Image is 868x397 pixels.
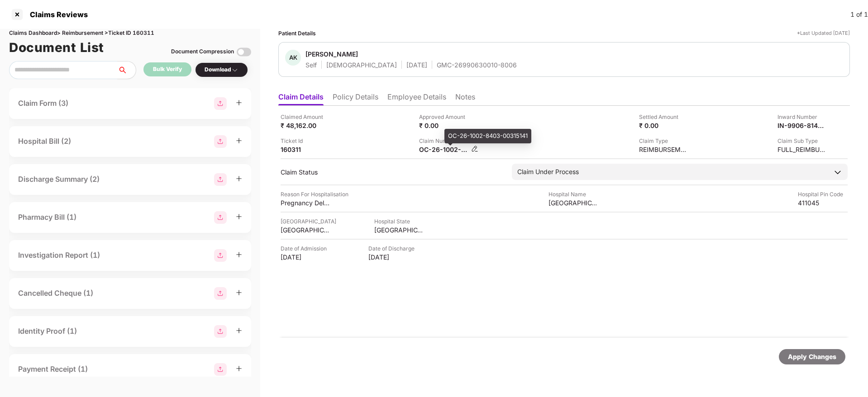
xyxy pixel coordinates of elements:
div: REIMBURSEMENT [639,145,689,154]
div: [GEOGRAPHIC_DATA] [281,226,330,234]
span: search [117,66,136,74]
div: AK [285,50,301,66]
div: Claim Form (3) [18,98,68,109]
span: plus [236,327,242,334]
div: ₹ 0.00 [419,121,469,130]
button: search [117,61,136,79]
div: IN-9906-8145754 [777,121,827,130]
div: [DATE] [406,61,427,69]
div: [PERSON_NAME] [305,50,358,58]
div: Patient Details [278,29,316,38]
img: svg+xml;base64,PHN2ZyBpZD0iR3JvdXBfMjg4MTMiIGRhdGEtbmFtZT0iR3JvdXAgMjg4MTMiIHhtbG5zPSJodHRwOi8vd3... [214,135,227,148]
img: svg+xml;base64,PHN2ZyBpZD0iR3JvdXBfMjg4MTMiIGRhdGEtbmFtZT0iR3JvdXAgMjg4MTMiIHhtbG5zPSJodHRwOi8vd3... [214,363,227,376]
div: 411045 [798,198,848,207]
div: Apply Changes [788,352,836,362]
div: GMC-26990630010-8006 [437,61,517,69]
div: Bulk Verify [153,65,182,74]
div: Document Compression [171,47,234,56]
div: Claim Sub Type [777,137,827,145]
li: Claim Details [278,92,324,105]
div: [DATE] [368,253,418,261]
span: plus [236,365,242,372]
div: Payment Receipt (1) [18,364,88,375]
span: plus [236,289,242,296]
div: Reason For Hospitalisation [281,190,348,198]
span: plus [236,213,242,220]
li: Policy Details [333,92,378,105]
img: svg+xml;base64,PHN2ZyBpZD0iR3JvdXBfMjg4MTMiIGRhdGEtbmFtZT0iR3JvdXAgMjg4MTMiIHhtbG5zPSJodHRwOi8vd3... [214,249,227,262]
div: 1 of 1 [850,9,868,19]
div: Discharge Summary (2) [18,174,100,185]
div: Inward Number [777,113,827,121]
div: Hospital Name [548,190,598,198]
li: Employee Details [387,92,446,105]
div: FULL_REIMBURSEMENT [777,145,827,154]
img: svg+xml;base64,PHN2ZyBpZD0iR3JvdXBfMjg4MTMiIGRhdGEtbmFtZT0iR3JvdXAgMjg4MTMiIHhtbG5zPSJodHRwOi8vd3... [214,287,227,300]
img: svg+xml;base64,PHN2ZyBpZD0iR3JvdXBfMjg4MTMiIGRhdGEtbmFtZT0iR3JvdXAgMjg4MTMiIHhtbG5zPSJodHRwOi8vd3... [214,97,227,110]
div: [DEMOGRAPHIC_DATA] [326,61,397,69]
div: [GEOGRAPHIC_DATA] [548,198,598,207]
div: Claims Reviews [24,10,88,19]
div: Claim Under Process [517,167,579,177]
img: svg+xml;base64,PHN2ZyBpZD0iR3JvdXBfMjg4MTMiIGRhdGEtbmFtZT0iR3JvdXAgMjg4MTMiIHhtbG5zPSJodHRwOi8vd3... [214,211,227,224]
span: plus [236,251,242,258]
div: OC-26-1002-8403-00315141 [419,145,469,154]
div: Identity Proof (1) [18,326,77,337]
div: Hospital Pin Code [798,190,848,198]
img: downArrowIcon [833,168,842,177]
div: Hospital Bill (2) [18,136,71,147]
img: svg+xml;base64,PHN2ZyBpZD0iRWRpdC0zMngzMiIgeG1sbnM9Imh0dHA6Ly93d3cudzMub3JnLzIwMDAvc3ZnIiB3aWR0aD... [471,145,478,152]
div: Claims Dashboard > Reimbursement > Ticket ID 160311 [9,29,251,38]
div: Settled Amount [639,113,689,121]
img: svg+xml;base64,PHN2ZyBpZD0iR3JvdXBfMjg4MTMiIGRhdGEtbmFtZT0iR3JvdXAgMjg4MTMiIHhtbG5zPSJodHRwOi8vd3... [214,325,227,338]
div: Investigation Report (1) [18,250,100,261]
span: plus [236,137,242,144]
div: Claim Type [639,137,689,145]
div: [DATE] [281,253,330,261]
div: [GEOGRAPHIC_DATA] [374,226,424,234]
img: svg+xml;base64,PHN2ZyBpZD0iR3JvdXBfMjg4MTMiIGRhdGEtbmFtZT0iR3JvdXAgMjg4MTMiIHhtbG5zPSJodHRwOi8vd3... [214,173,227,186]
div: Download [205,66,238,74]
div: Ticket Id [281,137,330,145]
div: Claim Number [419,137,478,145]
img: svg+xml;base64,PHN2ZyBpZD0iVG9nZ2xlLTMyeDMyIiB4bWxucz0iaHR0cDovL3d3dy53My5vcmcvMjAwMC9zdmciIHdpZH... [237,45,251,59]
div: OC-26-1002-8403-00315141 [444,129,531,143]
img: svg+xml;base64,PHN2ZyBpZD0iRHJvcGRvd24tMzJ4MzIiIHhtbG5zPSJodHRwOi8vd3d3LnczLm9yZy8yMDAwL3N2ZyIgd2... [231,66,238,74]
div: ₹ 48,162.00 [281,121,330,130]
div: Hospital State [374,217,424,226]
h1: Document List [9,38,104,57]
span: plus [236,175,242,182]
div: Pharmacy Bill (1) [18,212,76,223]
div: *Last Updated [DATE] [797,29,850,38]
div: 160311 [281,145,330,154]
li: Notes [455,92,475,105]
div: Approved Amount [419,113,469,121]
div: Pregnancy Delivery [281,198,330,207]
div: Cancelled Cheque (1) [18,288,93,299]
div: Date of Admission [281,244,330,253]
div: Self [305,61,317,69]
div: [GEOGRAPHIC_DATA] [281,217,336,226]
div: ₹ 0.00 [639,121,689,130]
span: plus [236,99,242,106]
div: Date of Discharge [368,244,418,253]
div: Claimed Amount [281,113,330,121]
div: Claim Status [281,168,503,176]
